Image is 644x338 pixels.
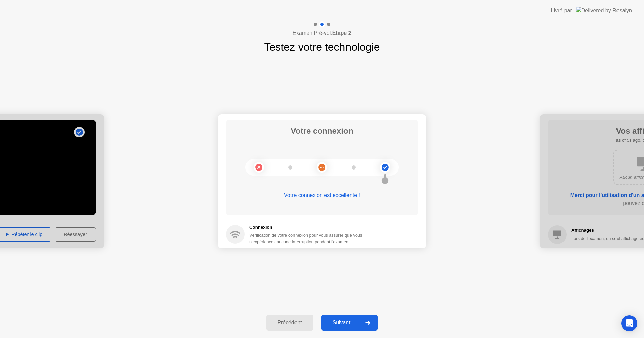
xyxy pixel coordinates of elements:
h1: Testez votre technologie [264,39,380,55]
img: Delivered by Rosalyn [576,7,632,14]
div: Vérification de votre connexion pour vous assurer que vous n'expériencez aucune interruption pend... [249,232,363,245]
div: Votre connexion est excellente ! [226,191,418,199]
div: Suivant [323,320,360,326]
button: Suivant [321,315,378,331]
button: Précédent [266,315,313,331]
div: Précédent [268,320,311,326]
div: Open Intercom Messenger [621,315,637,331]
div: Livré par [551,7,572,15]
h5: Connexion [249,224,363,231]
h1: Votre connexion [291,125,353,137]
b: Étape 2 [332,30,352,36]
h4: Examen Pré-vol: [292,29,351,37]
